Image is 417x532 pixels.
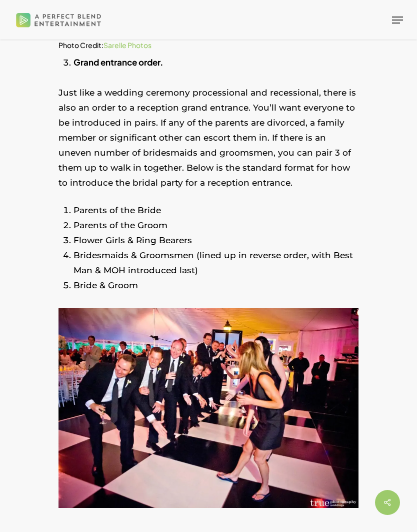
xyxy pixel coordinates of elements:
[58,39,358,51] h6: Photo Credit:
[73,233,358,248] li: Flower Girls & Ring Bearers
[73,203,358,218] li: Parents of the Bride
[73,57,163,68] strong: Grand entrance order.
[392,15,403,25] a: Navigation Menu
[58,85,358,203] p: Just like a wedding ceremony processional and recessional, there is also an order to a reception ...
[103,41,151,50] a: Sarelle Photos
[58,308,358,508] img: entrance song, Reception grand entrance, reception entrance, introductions, Hudson Valley DJ, Wed...
[73,278,358,293] li: Bride & Groom
[73,248,358,278] li: Bridesmaids & Groomsmen (lined up in reverse order, with Best Man & MOH introduced last)
[14,6,103,34] img: A Perfect Blend Entertainment
[73,218,358,233] li: Parents of the Groom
